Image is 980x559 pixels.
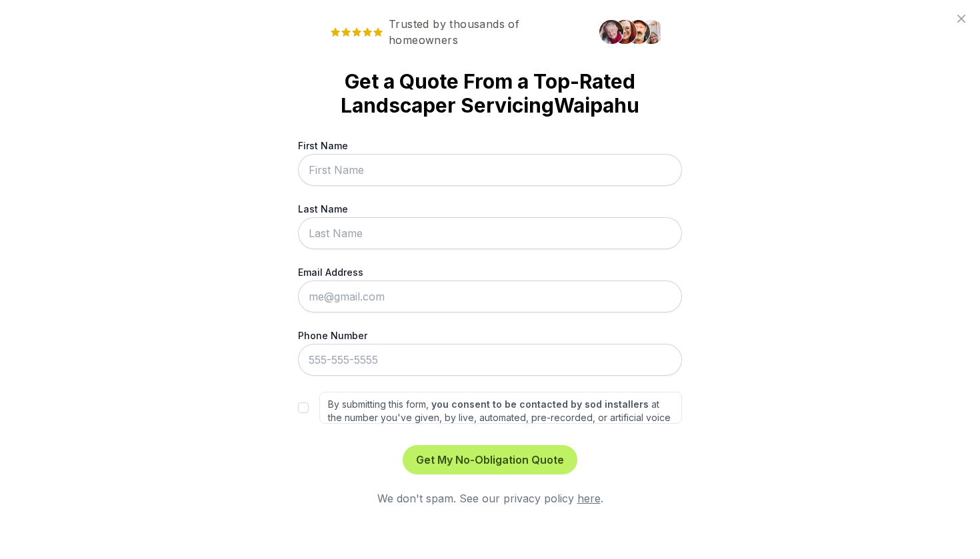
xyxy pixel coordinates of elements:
[319,69,661,117] strong: Get a Quote From a Top-Rated Landscaper Servicing Waipahu
[298,280,682,312] input: me@gmail.com
[319,392,682,424] label: By submitting this form, at the number you've given, by live, automated, pre-recorded, or artific...
[319,16,591,48] span: Trusted by thousands of homeowners
[298,490,682,506] div: We don't spam. See our privacy policy .
[298,154,682,186] input: First Name
[298,139,682,153] label: First Name
[577,492,601,505] a: here
[298,217,682,249] input: Last Name
[298,328,682,342] label: Phone Number
[431,398,649,410] strong: you consent to be contacted by sod installers
[403,445,577,474] button: Get My No-Obligation Quote
[298,344,682,376] input: 555-555-5555
[298,265,682,279] label: Email Address
[298,202,682,216] label: Last Name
